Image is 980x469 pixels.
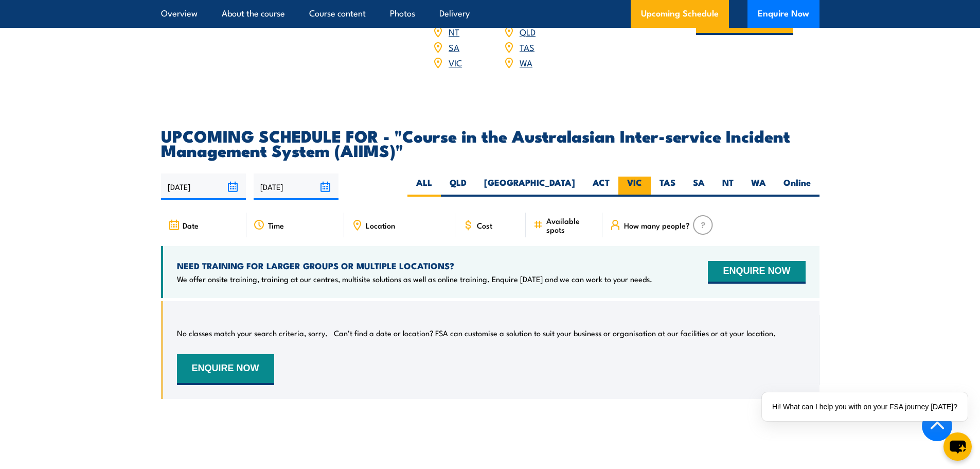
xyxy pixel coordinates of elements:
[520,25,536,38] a: QLD
[475,177,584,197] label: [GEOGRAPHIC_DATA]
[177,274,652,284] p: We offer onsite training, training at our centres, multisite solutions as well as online training...
[618,177,651,197] label: VIC
[177,354,274,385] button: ENQUIRE NOW
[254,173,338,200] input: To date
[268,221,284,230] span: Time
[449,56,462,68] a: VIC
[520,56,532,68] a: WA
[742,177,775,197] label: WA
[684,177,714,197] label: SA
[584,177,618,197] label: ACT
[177,260,652,271] h4: NEED TRAINING FOR LARGER GROUPS OR MULTIPLE LOCATIONS?
[477,221,492,230] span: Cost
[161,173,246,200] input: From date
[449,41,459,53] a: SA
[651,177,684,197] label: TAS
[762,392,968,421] div: Hi! What can I help you with on your FSA journey [DATE]?
[441,177,475,197] label: QLD
[520,41,534,53] a: TAS
[183,221,199,230] span: Date
[624,221,690,230] span: How many people?
[407,177,441,197] label: ALL
[177,328,328,338] p: No classes match your search criteria, sorry.
[161,128,819,157] h2: UPCOMING SCHEDULE FOR - "Course in the Australasian Inter-service Incident Management System (AII...
[943,432,972,461] button: chat-button
[708,261,805,284] button: ENQUIRE NOW
[714,177,742,197] label: NT
[449,25,459,38] a: NT
[334,328,776,338] p: Can’t find a date or location? FSA can customise a solution to suit your business or organisation...
[366,221,395,230] span: Location
[546,216,595,234] span: Available spots
[775,177,819,197] label: Online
